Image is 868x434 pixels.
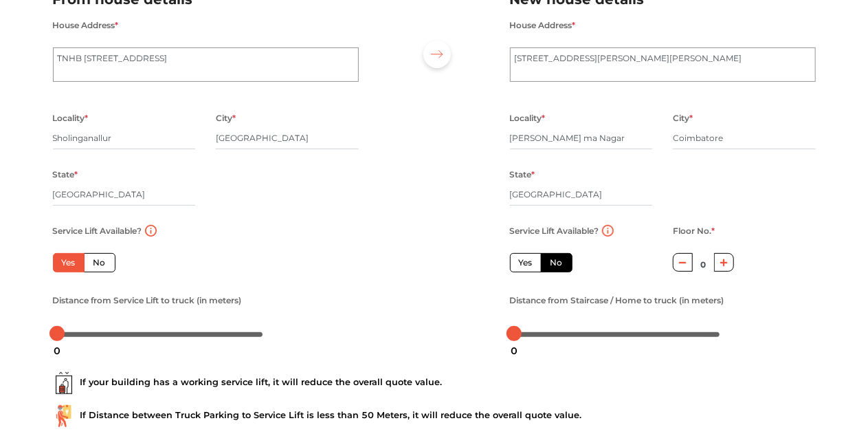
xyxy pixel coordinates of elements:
[53,372,816,394] div: If your building has a working service lift, it will reduce the overall quote value.
[53,222,142,240] label: Service Lift Available?
[53,166,78,184] label: State
[510,47,816,82] textarea: [STREET_ADDRESS][PERSON_NAME][PERSON_NAME]
[505,339,523,362] div: 0
[510,166,535,184] label: State
[84,253,115,272] label: No
[673,222,715,240] label: Floor No.
[53,17,119,34] label: House Address
[510,17,576,34] label: House Address
[53,372,75,394] img: ...
[541,253,572,272] label: No
[53,405,75,427] img: ...
[53,47,359,82] textarea: TNHB [STREET_ADDRESS]
[510,222,599,240] label: Service Lift Available?
[510,292,724,310] label: Distance from Staircase / Home to truck (in meters)
[53,253,85,272] label: Yes
[53,405,816,427] div: If Distance between Truck Parking to Service Lift is less than 50 Meters, it will reduce the over...
[510,253,542,272] label: Yes
[48,339,66,362] div: 0
[53,292,242,310] label: Distance from Service Lift to truck (in meters)
[53,109,89,127] label: Locality
[216,109,236,127] label: City
[673,109,693,127] label: City
[510,109,546,127] label: Locality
